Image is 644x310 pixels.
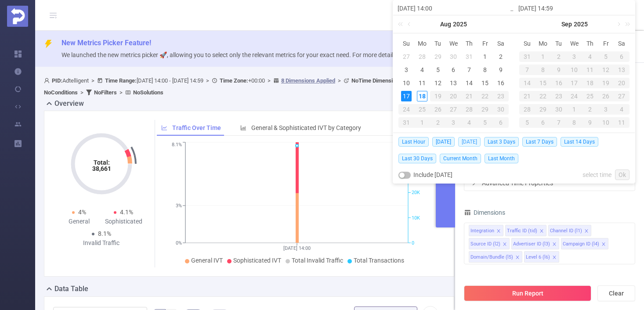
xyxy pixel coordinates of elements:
[398,166,452,183] div: Include [DATE]
[79,238,124,248] div: Invalid Traffic
[398,40,414,47] span: Su
[507,225,537,237] div: Traffic ID (tid)
[480,78,490,88] div: 15
[535,63,551,76] td: September 8, 2025
[518,3,630,14] input: End date
[614,90,630,103] td: September 27, 2025
[561,137,598,147] span: Last 14 Days
[430,91,446,101] div: 19
[469,225,503,236] li: Integration
[598,50,614,63] td: September 5, 2025
[519,50,535,63] td: August 31, 2025
[535,117,551,128] div: 6
[233,257,281,264] span: Sophisticated IVT
[598,117,614,128] div: 10
[477,40,493,47] span: Fr
[464,285,591,301] button: Run Report
[584,229,589,234] i: icon: close
[44,40,53,48] i: icon: thunderbolt
[448,51,459,62] div: 30
[614,104,630,115] div: 4
[563,238,599,250] div: Campaign ID (l4)
[551,50,567,63] td: September 2, 2025
[598,104,614,115] div: 3
[469,251,522,263] li: Domain/Bundle (l5)
[461,116,477,129] td: September 4, 2025
[582,91,598,101] div: 25
[461,37,477,50] th: Thu
[398,103,414,116] td: August 24, 2025
[477,91,493,101] div: 22
[567,51,582,62] div: 3
[567,78,582,88] div: 17
[573,15,589,33] a: 2025
[461,103,477,116] td: August 28, 2025
[414,103,430,116] td: August 25, 2025
[414,104,430,115] div: 25
[464,65,474,75] div: 7
[44,77,418,96] span: Adtelligent [DATE] 14:00 - [DATE] 14:59 +00:00
[493,104,509,115] div: 30
[78,209,86,216] span: 4%
[597,285,635,301] button: Clear
[203,77,212,84] span: >
[519,78,535,88] div: 14
[414,117,430,128] div: 1
[7,6,28,27] img: Protected Media
[477,90,493,103] td: August 22, 2025
[582,116,598,129] td: October 9, 2025
[519,63,535,76] td: September 7, 2025
[292,257,343,264] span: Total Invalid Traffic
[535,76,551,90] td: September 15, 2025
[513,238,550,250] div: Advertiser ID (l3)
[485,154,518,163] span: Last Month
[401,91,412,101] div: 17
[446,103,462,116] td: August 27, 2025
[461,40,477,47] span: Th
[281,77,335,84] u: 8 Dimensions Applied
[551,63,567,76] td: September 9, 2025
[98,230,111,237] span: 8.1%
[133,89,163,96] b: No Solutions
[461,50,477,63] td: July 31, 2025
[551,76,567,90] td: September 16, 2025
[598,90,614,103] td: September 26, 2025
[551,91,567,101] div: 23
[433,51,443,62] div: 29
[582,40,598,47] span: Th
[430,117,446,128] div: 2
[461,63,477,76] td: August 7, 2025
[477,37,493,50] th: Fri
[448,78,459,88] div: 13
[464,78,474,88] div: 14
[433,65,443,75] div: 5
[493,37,509,50] th: Sat
[496,229,501,234] i: icon: close
[62,51,437,58] span: We launched the new metrics picker 🚀, allowing you to select only the relevant metrics for your e...
[614,76,630,90] td: September 20, 2025
[477,103,493,116] td: August 29, 2025
[414,50,430,63] td: July 28, 2025
[567,103,582,116] td: October 1, 2025
[430,63,446,76] td: August 5, 2025
[414,76,430,90] td: August 11, 2025
[614,117,630,128] div: 11
[614,78,630,88] div: 20
[567,116,582,129] td: October 8, 2025
[535,65,551,75] div: 8
[414,40,430,47] span: Mo
[351,77,402,84] b: No Time Dimensions
[480,51,490,62] div: 1
[446,76,462,90] td: August 13, 2025
[414,37,430,50] th: Mon
[461,117,477,128] div: 4
[417,65,427,75] div: 4
[551,90,567,103] td: September 23, 2025
[430,76,446,90] td: August 12, 2025
[535,78,551,88] div: 15
[398,90,414,103] td: August 17, 2025
[417,51,427,62] div: 28
[582,65,598,75] div: 11
[398,116,414,129] td: August 31, 2025
[535,104,551,115] div: 29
